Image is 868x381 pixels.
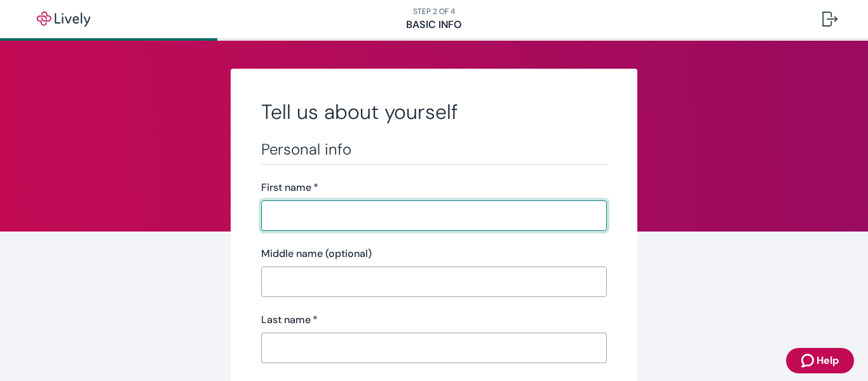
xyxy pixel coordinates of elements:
button: Log out [812,4,848,34]
span: Help [817,353,839,368]
h3: Personal info [261,140,607,159]
h2: Tell us about yourself [261,99,607,125]
img: Lively [28,11,99,27]
label: Last name [261,312,318,328]
label: First name [261,180,318,195]
label: Middle name (optional) [261,246,372,261]
button: Zendesk support iconHelp [786,348,854,373]
svg: Zendesk support icon [801,353,817,368]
